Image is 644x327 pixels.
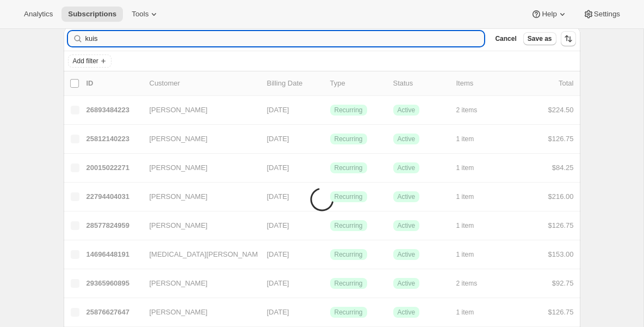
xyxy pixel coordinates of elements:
span: Tools [132,10,148,19]
span: Subscriptions [68,10,116,19]
button: Subscriptions [61,7,123,22]
input: Filter subscribers [85,31,485,46]
button: Settings [577,7,627,22]
span: Save as [528,34,552,43]
button: Add filter [68,55,112,68]
span: Add filter [73,57,98,65]
span: Cancel [495,34,516,43]
button: Cancel [491,32,521,45]
span: Help [542,10,556,19]
button: Analytics [17,7,59,22]
span: Settings [594,10,620,19]
button: Help [524,7,574,22]
span: Analytics [24,10,53,19]
button: Save as [523,32,556,45]
button: Sort the results [561,31,576,46]
button: Tools [125,7,166,22]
